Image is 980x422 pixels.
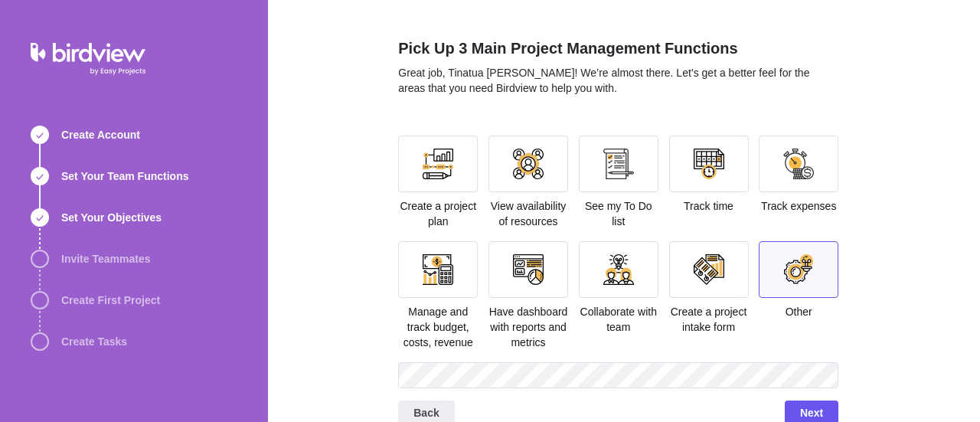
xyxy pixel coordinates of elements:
[61,127,140,142] span: Create Account
[684,200,733,212] span: Track time
[489,306,568,348] span: Have dashboard with reports and metrics
[61,168,188,184] span: Set Your Team Functions
[61,210,162,225] span: Set Your Objectives
[585,200,652,227] span: See my To Do list
[800,404,823,422] span: Next
[398,38,838,65] h2: Pick Up 3 Main Project Management Functions
[761,200,836,212] span: Track expenses
[786,306,812,318] span: Other
[413,404,439,422] span: Back
[61,334,127,349] span: Create Tasks
[671,306,747,333] span: Create a project intake form
[491,200,567,227] span: View availability of resources
[403,306,473,348] span: Manage and track budget, costs, revenue
[400,200,476,227] span: Create a project plan
[580,306,657,333] span: Collaborate with team
[61,293,160,308] span: Create First Project
[61,251,150,267] span: Invite Teammates
[398,67,809,94] span: Great job, Tinatua [PERSON_NAME]! We’re almost there. Let’s get a better feel for the areas that ...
